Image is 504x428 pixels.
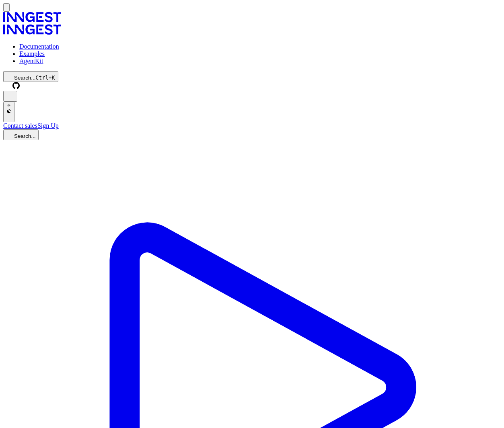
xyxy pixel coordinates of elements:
button: Find something... [3,91,17,102]
a: AgentKit [19,57,43,64]
a: Documentation [19,43,59,50]
a: Sign Up [37,122,59,129]
kbd: Ctrl+K [35,75,55,81]
a: Examples [19,50,45,57]
button: Search...Ctrl+K [3,71,58,82]
a: Contact sales [3,122,37,129]
button: Search... [3,129,39,140]
button: Toggle dark mode [3,102,14,122]
button: Toggle navigation [3,3,10,12]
